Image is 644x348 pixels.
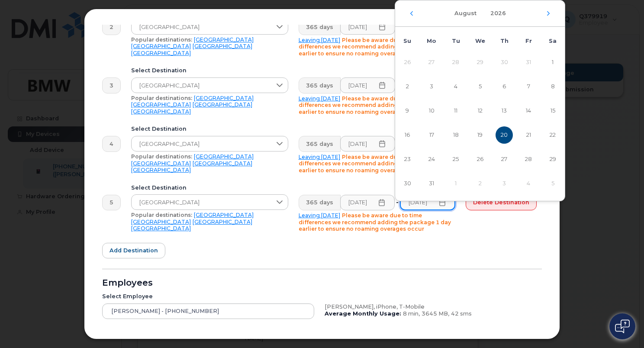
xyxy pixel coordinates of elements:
[131,126,288,132] div: Select Destination
[520,102,537,119] span: 14
[325,303,537,310] div: [PERSON_NAME], iPhone, T-Mobile
[132,19,271,35] span: Germany
[399,78,416,95] span: 2
[131,67,288,74] div: Select Destination
[452,38,460,44] span: Tu
[500,38,509,44] span: Th
[194,36,254,43] a: [GEOGRAPHIC_DATA]
[299,154,451,174] span: Please be aware due to time differences we recommend adding the package 1 day earlier to ensure n...
[423,151,440,168] span: 24
[468,171,492,196] td: 2
[325,310,401,317] b: Average Monthly Usage:
[549,38,557,44] span: Sa
[447,102,464,119] span: 11
[340,19,395,35] input: Please fill out this field
[541,147,565,171] td: 29
[131,219,191,225] a: [GEOGRAPHIC_DATA]
[194,212,254,218] a: [GEOGRAPHIC_DATA]
[541,123,565,147] td: 22
[544,54,561,71] span: 1
[496,102,513,119] span: 13
[544,102,561,119] span: 15
[102,243,165,258] button: Add destination
[299,154,340,160] a: Leaving [DATE]
[299,95,451,115] span: Please be aware due to time differences we recommend adding the package 1 day earlier to ensure n...
[492,99,516,123] td: 13
[131,36,192,43] span: Popular destinations:
[427,38,436,44] span: Mo
[194,153,254,160] a: [GEOGRAPHIC_DATA]
[541,99,565,123] td: 15
[468,147,492,171] td: 26
[299,212,340,219] a: Leaving [DATE]
[516,74,541,99] td: 7
[131,50,191,56] a: [GEOGRAPHIC_DATA]
[419,99,444,123] td: 10
[299,37,340,43] a: Leaving [DATE]
[423,175,440,192] span: 31
[447,78,464,95] span: 4
[419,171,444,196] td: 31
[409,11,414,16] button: Previous Month
[541,50,565,74] td: 1
[541,171,565,196] td: 5
[395,74,419,99] td: 2
[193,101,252,108] a: [GEOGRAPHIC_DATA]
[444,74,468,99] td: 4
[496,126,513,144] span: 20
[444,99,468,123] td: 11
[395,123,419,147] td: 16
[400,195,455,210] input: Please fill out this field
[525,38,532,44] span: Fr
[132,78,271,93] span: Mexico
[395,50,419,74] td: 26
[468,123,492,147] td: 19
[131,225,191,232] a: [GEOGRAPHIC_DATA]
[132,136,271,152] span: China
[193,160,252,167] a: [GEOGRAPHIC_DATA]
[544,126,561,144] span: 22
[516,171,541,196] td: 4
[544,151,561,168] span: 29
[102,280,542,287] div: Employees
[447,151,464,168] span: 25
[520,126,537,144] span: 21
[466,195,537,210] button: Delete destination
[394,195,400,210] div: -
[544,78,561,95] span: 8
[485,6,511,21] button: Choose Year
[520,151,537,168] span: 28
[444,171,468,196] td: 1
[468,74,492,99] td: 5
[615,319,630,333] img: Open chat
[423,78,440,95] span: 3
[492,123,516,147] td: 20
[193,43,252,49] a: [GEOGRAPHIC_DATA]
[444,123,468,147] td: 18
[399,175,416,192] span: 30
[449,6,482,21] button: Choose Month
[419,147,444,171] td: 24
[516,147,541,171] td: 28
[492,74,516,99] td: 6
[132,195,271,210] span: Japan
[516,123,541,147] td: 21
[109,246,158,255] span: Add destination
[194,95,254,101] a: [GEOGRAPHIC_DATA]
[447,126,464,144] span: 18
[131,108,191,115] a: [GEOGRAPHIC_DATA]
[423,126,440,144] span: 17
[471,78,489,95] span: 5
[340,77,395,93] input: Please fill out this field
[496,78,513,95] span: 6
[131,184,288,191] div: Select Destination
[131,160,191,167] a: [GEOGRAPHIC_DATA]
[516,99,541,123] td: 14
[419,74,444,99] td: 3
[193,219,252,225] a: [GEOGRAPHIC_DATA]
[444,147,468,171] td: 25
[395,99,419,123] td: 9
[492,50,516,74] td: 30
[131,43,191,49] a: [GEOGRAPHIC_DATA]
[471,102,489,119] span: 12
